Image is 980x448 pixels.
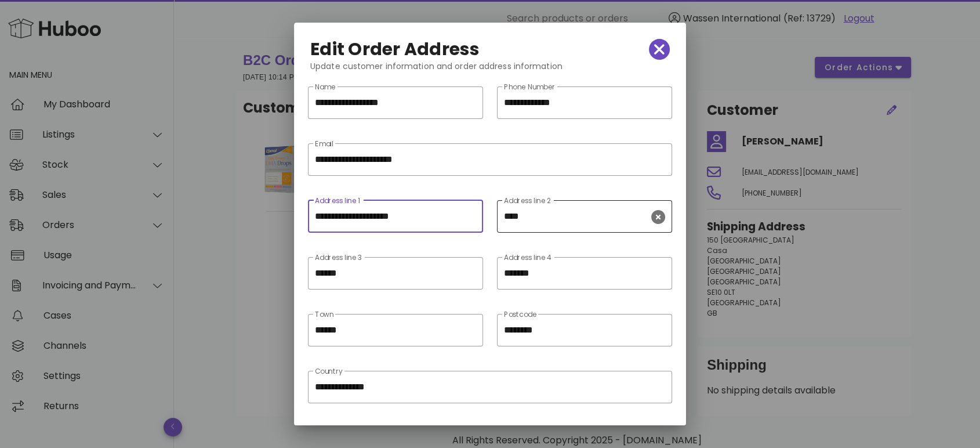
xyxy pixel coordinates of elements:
label: Postcode [504,310,536,319]
label: Phone Number [504,83,556,92]
h2: Edit Order Address [310,40,480,59]
div: Update customer information and order address information [301,60,679,82]
button: clear icon [651,210,665,224]
label: Address line 1 [315,197,360,205]
label: Email [315,140,333,149]
label: Name [315,83,335,92]
label: Address line 4 [504,254,552,262]
label: Address line 3 [315,254,362,262]
label: Country [315,367,343,376]
label: Address line 2 [504,197,551,205]
label: Town [315,310,333,319]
